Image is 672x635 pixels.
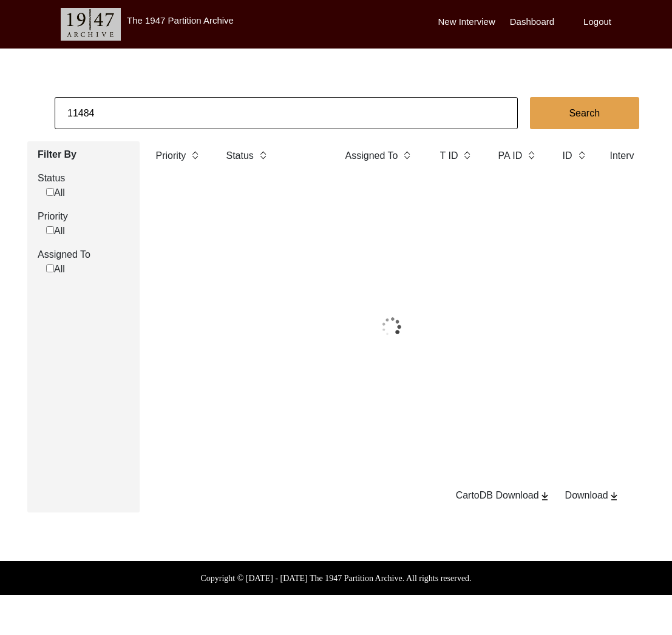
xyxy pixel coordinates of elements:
[463,149,471,162] img: sort-button.png
[539,491,551,502] img: download-button.png
[345,149,398,163] label: Assigned To
[127,15,234,25] label: The 1947 Partition Archive
[191,149,199,162] img: sort-button.png
[46,264,54,272] input: All
[510,15,554,29] label: Dashboard
[498,149,523,163] label: PA ID
[38,171,131,186] label: Status
[530,97,639,129] button: Search
[577,149,586,162] img: sort-button.png
[38,147,131,162] label: Filter By
[61,8,121,41] img: header-logo.png
[527,149,535,162] img: sort-button.png
[226,149,254,163] label: Status
[440,149,458,163] label: T ID
[46,186,65,200] label: All
[200,572,471,585] label: Copyright © [DATE] - [DATE] The 1947 Partition Archive. All rights reserved.
[563,149,572,163] label: ID
[46,224,65,238] label: All
[259,149,267,162] img: sort-button.png
[46,188,54,196] input: All
[456,488,551,503] div: CartoDB Download
[608,491,620,502] img: download-button.png
[55,97,518,129] input: Search...
[46,226,54,234] input: All
[156,149,186,163] label: Priority
[46,262,65,277] label: All
[583,15,611,29] label: Logout
[38,209,131,224] label: Priority
[38,247,131,262] label: Assigned To
[438,15,495,29] label: New Interview
[565,488,620,503] div: Download
[345,297,438,357] img: 1*9EBHIOzhE1XfMYoKz1JcsQ.gif
[402,149,411,162] img: sort-button.png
